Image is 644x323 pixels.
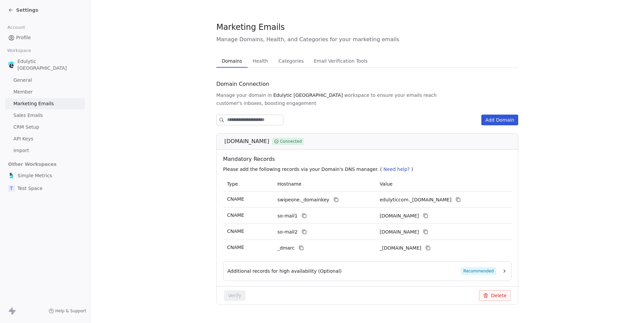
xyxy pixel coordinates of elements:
a: Marketing Emails [5,98,85,109]
span: CNAME [227,245,244,250]
span: Manage Domains, Health, and Categories for your marketing emails [216,36,518,44]
span: edulyticcom._domainkey.swipeone.email [380,196,451,203]
span: workspace to ensure your emails reach [344,92,437,99]
a: API Keys [5,133,85,144]
span: Value [380,181,392,187]
span: Manage your domain in [216,92,272,99]
button: Add Domain [481,115,518,125]
a: CRM Setup [5,122,85,133]
button: Delete [479,290,511,301]
span: Test Space [17,185,43,192]
p: Please add the following records via your Domain's DNS manager. ( ) [223,166,514,173]
span: Help & Support [55,308,86,314]
span: Account [4,22,28,33]
span: _dmarc [277,245,294,252]
span: Categories [276,56,306,66]
span: Domains [219,56,245,66]
span: [DOMAIN_NAME] [224,137,269,145]
span: CNAME [227,229,244,234]
span: Workspace [4,46,34,56]
span: CRM Setup [13,124,39,131]
span: edulyticcom1.swipeone.email [380,212,419,219]
a: Import [5,145,85,156]
span: CNAME [227,212,244,218]
span: General [13,77,32,84]
span: Marketing Emails [216,22,285,32]
span: Need help? [383,167,410,172]
span: T [8,185,15,192]
a: Profile [5,32,85,43]
span: Recommended [461,267,496,275]
span: Health [250,56,271,66]
span: Settings [16,7,38,13]
a: Settings [8,7,38,13]
span: Import [13,147,29,154]
a: Help & Support [49,308,86,314]
span: swipeone._domainkey [277,196,329,203]
span: Additional records for high availability (Optional) [227,268,342,274]
a: Member [5,86,85,98]
span: Marketing Emails [13,100,54,107]
span: Edulytic [GEOGRAPHIC_DATA] [17,58,82,71]
span: CNAME [227,196,244,202]
span: API Keys [13,135,33,142]
p: Type [227,181,269,188]
img: edulytic-mark-retina.png [8,61,15,68]
button: Verify [224,290,246,301]
a: Sales Emails [5,110,85,121]
span: Hostname [277,181,302,187]
img: sm-oviond-logo.png [8,172,15,179]
span: Domain Connection [216,80,269,88]
span: _dmarc.swipeone.email [380,245,421,252]
span: Sales Emails [13,112,43,119]
a: General [5,75,85,86]
span: Connected [280,138,302,144]
span: Profile [16,34,31,41]
span: Member [13,88,33,95]
span: customer's inboxes, boosting engagement [216,100,316,107]
span: so-mail1 [277,212,298,219]
span: Other Workspaces [5,159,59,170]
span: Email Verification Tools [311,56,370,66]
span: Edulytic [GEOGRAPHIC_DATA] [273,92,343,99]
span: Mandatory Records [223,155,514,163]
span: edulyticcom2.swipeone.email [380,229,419,236]
span: so-mail2 [277,229,298,236]
span: Simple Metrics [17,172,52,179]
button: Additional records for high availability (Optional)Recommended [227,267,507,275]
